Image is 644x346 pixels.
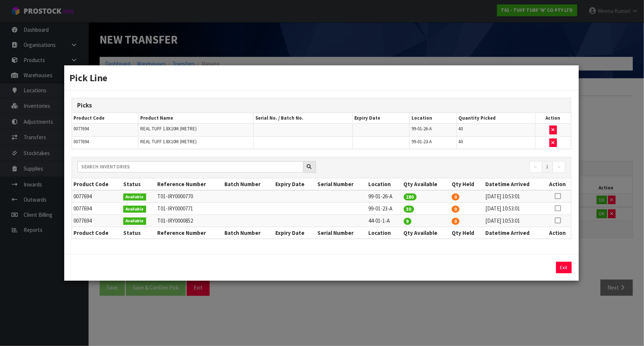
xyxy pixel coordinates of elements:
span: 0 [452,206,459,213]
span: Available [123,193,147,201]
span: 0077694 [74,126,89,132]
th: Serial Number [316,178,366,190]
th: Expiry Date [352,113,409,124]
th: Product Code [72,227,121,239]
th: Location [366,227,402,239]
th: Qty Available [402,227,450,239]
span: 99-01-26-A [411,126,432,132]
span: 0 [452,193,459,201]
th: Batch Number [223,178,273,190]
th: Product Code [72,113,138,124]
span: 0 [452,218,459,225]
a: ← [530,161,543,173]
a: 1 [542,161,553,173]
td: 99-01-23-A [366,202,402,215]
td: 0077694 [72,202,121,215]
th: Action [545,178,571,190]
th: Quantity Picked [457,113,535,124]
th: Status [121,227,156,239]
h3: Picks [78,102,565,109]
td: T01-IRY0000852 [155,215,223,227]
td: T01-IRY0000771 [155,202,223,215]
span: 0077694 [74,138,89,145]
span: 99-01-23-A [411,138,432,145]
td: T01-IRY0000770 [155,190,223,202]
th: Expiry Date [273,178,316,190]
th: Datetime Arrived [483,178,545,190]
th: Serial No. / Batch No. [254,113,352,124]
td: [DATE] 10:53:01 [483,215,545,227]
span: 40 [459,126,463,132]
span: REAL TUFF 1.8X10M (METRE) [140,138,197,145]
input: Search inventories [78,161,303,172]
td: 0077694 [72,190,121,202]
h3: Pick Line [70,71,573,85]
th: Qty Held [450,178,483,190]
th: Product Name [138,113,253,124]
th: Product Code [72,178,121,190]
th: Qty Held [450,227,483,239]
td: [DATE] 10:53:01 [483,202,545,215]
td: 0077694 [72,215,121,227]
span: 40 [459,138,463,145]
th: Location [409,113,457,124]
span: 30 [404,206,414,213]
a: → [552,161,565,173]
span: Available [123,206,147,213]
td: 99-01-26-A [366,190,402,202]
th: Expiry Date [273,227,316,239]
th: Action [545,227,571,239]
th: Location [366,178,402,190]
nav: Page navigation [327,161,565,174]
th: Status [121,178,156,190]
th: Reference Number [155,178,223,190]
span: 280 [404,193,417,201]
td: 44-01-1-A [366,215,402,227]
th: Batch Number [223,227,273,239]
th: Action [535,113,571,124]
td: [DATE] 10:53:01 [483,190,545,202]
span: 9 [404,218,411,225]
button: Exit [556,262,572,273]
span: Available [123,217,147,225]
th: Qty Available [402,178,450,190]
span: REAL TUFF 1.8X10M (METRE) [140,126,197,132]
th: Datetime Arrived [483,227,545,239]
th: Serial Number [316,227,366,239]
th: Reference Number [155,227,223,239]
